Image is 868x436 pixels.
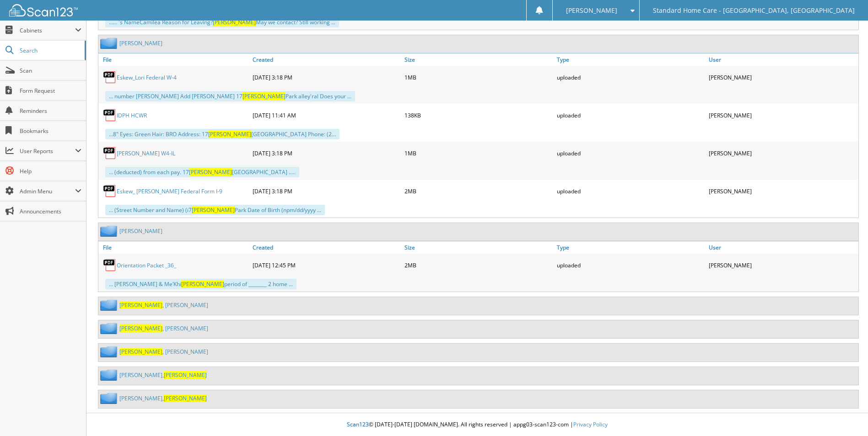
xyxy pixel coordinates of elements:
a: [PERSON_NAME],[PERSON_NAME] [119,394,207,402]
img: folder2.png [100,225,119,237]
div: ... (deducted) from each pay. 17 [GEOGRAPHIC_DATA] ..... [105,167,299,177]
span: [PERSON_NAME] [189,168,232,176]
div: © [DATE]-[DATE] [DOMAIN_NAME]. All rights reserved | appg03-scan123-com | [86,414,868,436]
img: folder2.png [100,299,119,311]
div: 1MB [402,144,554,162]
span: [PERSON_NAME] [119,324,162,332]
a: Eskew_ [PERSON_NAME] Federal Form I-9 [117,187,222,195]
img: PDF.png [103,184,117,198]
a: [PERSON_NAME], [PERSON_NAME] [119,324,208,332]
span: Bookmarks [20,127,81,135]
a: Orientation Packet _36_ [117,261,176,269]
span: [PERSON_NAME] [164,371,207,379]
div: ... (Street Number and Name) (i7 Park Date of Birth (npm/dd/yyyy ... [105,205,325,215]
div: 2MB [402,182,554,200]
a: File [98,53,250,66]
div: [PERSON_NAME] [706,256,858,274]
span: [PERSON_NAME] [192,206,235,214]
span: Scan123 [347,420,369,428]
a: Type [555,53,706,66]
iframe: Chat Widget [822,392,868,436]
span: [PERSON_NAME] [208,130,251,138]
a: Created [250,53,402,66]
span: Admin Menu [20,187,75,195]
span: [PERSON_NAME] [119,348,162,356]
span: Help [20,167,81,175]
a: Created [250,241,402,254]
img: PDF.png [103,146,117,160]
span: Standard Home Care - [GEOGRAPHIC_DATA], [GEOGRAPHIC_DATA] [653,8,855,13]
div: [PERSON_NAME] [706,182,858,200]
span: [PERSON_NAME] [243,92,286,100]
img: folder2.png [100,393,119,404]
img: folder2.png [100,346,119,357]
div: uploaded [555,144,706,162]
a: [PERSON_NAME],[PERSON_NAME] [119,371,207,379]
a: Eskew_Lori Federal W-4 [117,74,177,81]
img: PDF.png [103,108,117,122]
div: [DATE] 12:45 PM [250,256,402,274]
a: IDPH HCWR [117,112,147,119]
div: 2MB [402,256,554,274]
span: Search [20,47,80,54]
a: [PERSON_NAME], [PERSON_NAME] [119,301,208,309]
div: [PERSON_NAME] [706,68,858,86]
a: Size [402,241,554,254]
a: File [98,241,250,254]
img: PDF.png [103,70,117,84]
div: ...... 's NameCamilea Reason for Leaving? May we contact? Still working ... [105,17,339,27]
a: [PERSON_NAME], [PERSON_NAME] [119,348,208,356]
div: [DATE] 3:18 PM [250,144,402,162]
div: [PERSON_NAME] [706,144,858,162]
div: uploaded [555,256,706,274]
span: Form Request [20,87,81,95]
span: Reminders [20,107,81,115]
img: folder2.png [100,323,119,334]
span: User Reports [20,147,75,155]
div: [DATE] 3:18 PM [250,68,402,86]
span: [PERSON_NAME] [181,280,224,288]
span: Cabinets [20,27,75,34]
span: [PERSON_NAME] [164,394,207,402]
span: [PERSON_NAME] [566,8,617,13]
span: Scan [20,67,81,74]
div: uploaded [555,106,706,124]
a: User [706,53,858,66]
div: [DATE] 3:18 PM [250,182,402,200]
a: Size [402,53,554,66]
a: [PERSON_NAME] [119,227,162,235]
div: uploaded [555,182,706,200]
div: uploaded [555,68,706,86]
div: [PERSON_NAME] [706,106,858,124]
img: PDF.png [103,258,117,272]
div: ... [PERSON_NAME] & Me’Khi period of ________ 2 home ... [105,279,297,289]
a: User [706,241,858,254]
img: folder2.png [100,369,119,381]
a: Type [555,241,706,254]
span: [PERSON_NAME] [213,18,256,26]
span: Announcements [20,207,81,215]
img: scan123-logo-white.svg [9,4,78,16]
a: Privacy Policy [573,420,608,428]
div: ... number [PERSON_NAME] Add [PERSON_NAME] 17 Park alley'ral Does your ... [105,91,355,101]
a: [PERSON_NAME] W4-IL [117,149,175,157]
div: 138KB [402,106,554,124]
div: [DATE] 11:41 AM [250,106,402,124]
span: [PERSON_NAME] [119,301,162,309]
img: folder2.png [100,37,119,49]
a: [PERSON_NAME] [119,39,162,47]
div: 1MB [402,68,554,86]
div: ...8" Eyes: Green Hair: BRO Address: 17 [GEOGRAPHIC_DATA] Phone: (2... [105,129,340,139]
